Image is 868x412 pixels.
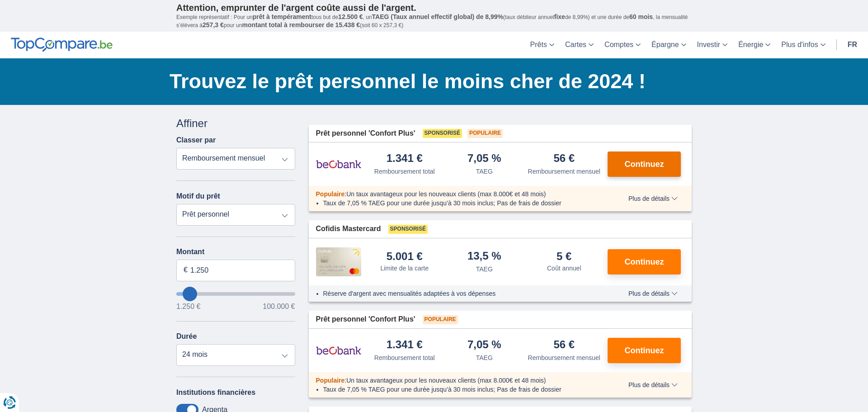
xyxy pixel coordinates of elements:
span: Sponsorisé [423,129,462,138]
a: Plus d'infos [776,32,830,58]
span: Populaire [467,129,503,138]
button: Plus de détails [622,290,684,297]
label: Montant [176,248,295,256]
span: Prêt personnel 'Confort Plus' [316,128,415,139]
li: Réserve d'argent avec mensualités adaptées à vos dépenses [323,289,602,298]
a: Prêts [525,32,560,58]
div: Affiner [176,116,295,131]
div: 56 € [553,339,575,351]
li: Taux de 7,05 % TAEG pour une durée jusqu’à 30 mois inclus; Pas de frais de dossier [323,385,602,394]
span: 100.000 € [263,303,295,310]
span: Un taux avantageux pour les nouveaux clients (max 8.000€ et 48 mois) [346,377,546,384]
a: Comptes [599,32,646,58]
p: Exemple représentatif : Pour un tous but de , un (taux débiteur annuel de 8,99%) et une durée de ... [176,13,692,29]
div: 13,5 % [467,251,501,263]
span: Cofidis Mastercard [316,224,381,234]
span: Populaire [316,377,345,384]
span: Plus de détails [628,290,678,297]
div: Remboursement mensuel [528,167,600,176]
div: 1.341 € [387,339,423,351]
a: fr [842,32,863,58]
img: pret personnel Cofidis CC [316,247,361,276]
button: Continuez [608,338,681,363]
span: Sponsorisé [388,225,428,234]
div: 7,05 % [467,339,501,351]
div: Remboursement total [374,353,435,362]
span: 60 mois [629,13,653,20]
div: Limite de la carte [380,264,429,273]
span: montant total à rembourser de 15.438 € [242,21,360,28]
span: 1.250 € [176,303,200,310]
span: TAEG (Taux annuel effectif global) de 8,99% [372,13,503,20]
div: 56 € [553,153,575,165]
button: Continuez [608,152,681,177]
span: Continuez [625,258,664,266]
li: Taux de 7,05 % TAEG pour une durée jusqu’à 30 mois inclus; Pas de frais de dossier [323,199,602,208]
span: Continuez [625,160,664,168]
label: Classer par [176,136,216,144]
span: Plus de détails [628,382,678,388]
a: Investir [692,32,733,58]
span: Populaire [316,190,345,198]
span: Plus de détails [628,195,678,202]
div: : [309,189,609,199]
div: Coût annuel [547,264,581,273]
button: Plus de détails [622,381,684,388]
span: Populaire [423,315,458,324]
img: pret personnel Beobank [316,339,361,362]
button: Continuez [608,249,681,275]
span: 12.500 € [338,13,363,20]
input: wantToBorrow [176,292,295,296]
span: 257,3 € [203,21,224,28]
label: Motif du prêt [176,192,220,200]
div: 5 € [557,251,571,262]
div: TAEG [476,265,493,274]
span: € [184,265,188,275]
span: Un taux avantageux pour les nouveaux clients (max 8.000€ et 48 mois) [346,190,546,198]
img: TopCompare [11,38,113,52]
div: Remboursement total [374,167,435,176]
span: fixe [554,13,565,20]
div: Remboursement mensuel [528,353,600,362]
div: 1.341 € [387,153,423,165]
span: Continuez [625,346,664,355]
label: Institutions financières [176,388,255,397]
a: Épargne [646,32,692,58]
h1: Trouvez le prêt personnel le moins cher de 2024 ! [170,67,692,95]
img: pret personnel Beobank [316,153,361,175]
a: Cartes [560,32,599,58]
span: prêt à tempérament [253,13,311,20]
div: 5.001 € [387,251,423,262]
a: Énergie [733,32,776,58]
span: Prêt personnel 'Confort Plus' [316,314,415,325]
label: Durée [176,332,197,341]
div: 7,05 % [467,153,501,165]
div: TAEG [476,353,493,362]
div: TAEG [476,167,493,176]
button: Plus de détails [622,195,684,202]
div: : [309,376,609,385]
p: Attention, emprunter de l'argent coûte aussi de l'argent. [176,2,692,13]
